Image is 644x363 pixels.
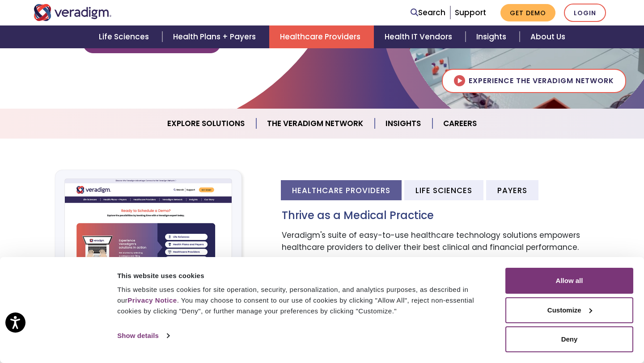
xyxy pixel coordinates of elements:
[505,268,633,294] button: Allow all
[505,297,633,323] button: Customize
[269,25,374,48] a: Healthcare Providers
[117,284,495,317] div: This website uses cookies for site operation, security, personalization, and analytics purposes, ...
[256,112,375,135] a: The Veradigm Network
[500,4,555,21] a: Get Demo
[411,7,445,19] a: Search
[486,180,538,200] li: Payers
[117,270,495,281] div: This website uses cookies
[88,25,162,48] a: Life Sciences
[127,296,177,304] a: Privacy Notice
[455,7,486,18] a: Support
[374,25,466,48] a: Health IT Vendors
[117,329,169,342] a: Show details
[281,180,402,200] li: Healthcare Providers
[404,180,483,200] li: Life Sciences
[282,229,610,253] p: Veradigm's suite of easy-to-use healthcare technology solutions empowers healthcare providers to ...
[157,112,256,135] a: Explore Solutions
[432,112,487,135] a: Careers
[520,25,576,48] a: About Us
[466,25,520,48] a: Insights
[34,4,112,21] img: Veradigm logo
[375,112,432,135] a: Insights
[564,4,606,22] a: Login
[472,308,633,352] iframe: Drift Chat Widget
[162,25,269,48] a: Health Plans + Payers
[282,209,610,222] h3: Thrive as a Medical Practice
